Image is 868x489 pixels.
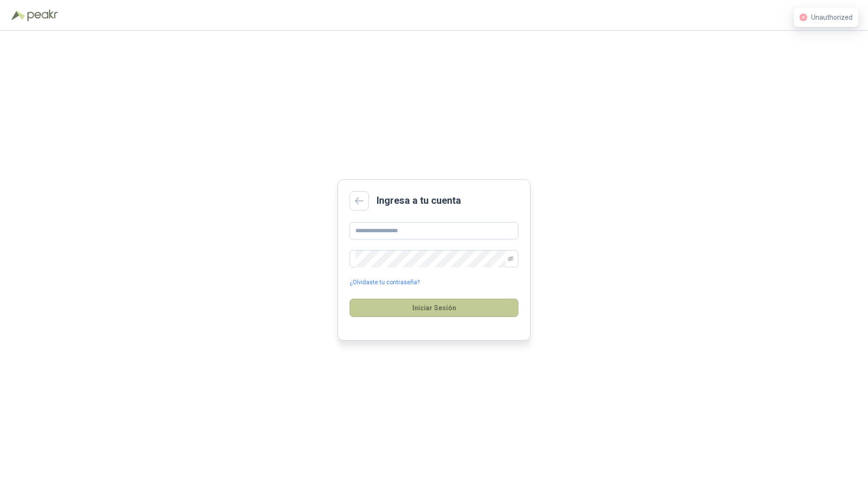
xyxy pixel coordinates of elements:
span: close-circle [800,13,807,21]
img: Logo [12,11,25,20]
a: ¿Olvidaste tu contraseña? [350,278,420,287]
h2: Ingresa a tu cuenta [377,193,461,208]
img: Peakr [27,10,58,21]
span: Unauthorized [811,13,853,21]
button: Iniciar Sesión [350,299,518,317]
span: eye-invisible [508,256,514,262]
